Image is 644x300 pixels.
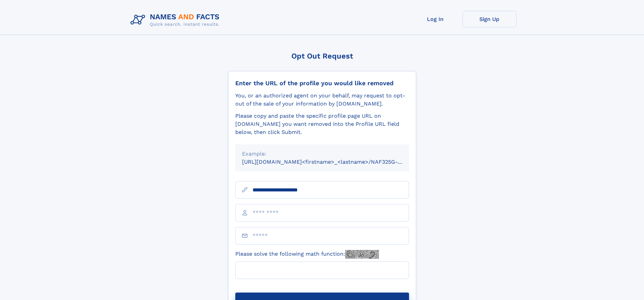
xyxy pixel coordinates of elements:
div: You, or an authorized agent on your behalf, may request to opt-out of the sale of your informatio... [235,92,409,108]
div: Please copy and paste the specific profile page URL on [DOMAIN_NAME] you want removed into the Pr... [235,112,409,136]
img: Logo Names and Facts [128,11,225,29]
div: Example: [242,150,402,158]
a: Sign Up [462,11,517,27]
label: Please solve the following math function: [235,250,379,259]
small: [URL][DOMAIN_NAME]<firstname>_<lastname>/NAF325G-xxxxxxxx [242,159,422,165]
div: Opt Out Request [228,52,416,60]
a: Log In [408,11,462,27]
div: Enter the URL of the profile you would like removed [235,79,409,87]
